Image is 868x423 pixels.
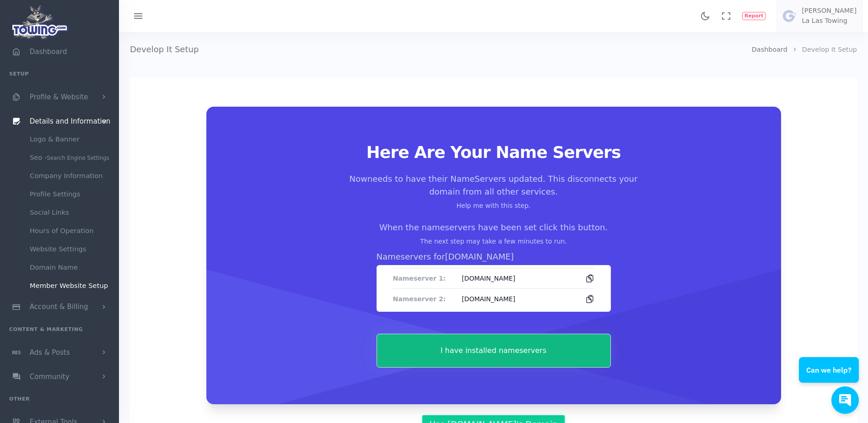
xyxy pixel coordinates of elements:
[30,348,70,357] span: Ads & Posts
[23,167,119,185] a: Company Information
[23,277,119,295] a: Member Website Setup
[30,48,67,56] span: Dashboard
[802,7,857,15] h5: [PERSON_NAME]
[393,294,457,304] dt: Nameserver 2:
[23,185,119,203] a: Profile Settings
[787,45,857,55] li: Develop It Setup
[377,251,611,262] h3: Nameservers for
[23,222,119,240] a: Hours of Operation
[340,237,647,246] p: The next step may take a few minutes to run.
[30,373,70,381] span: Community
[9,3,71,42] img: logo
[47,155,109,161] small: Search Engine Settings
[340,173,647,198] p: Now needs to have their NameServers updated. This disconnects your domain from all other services.
[445,252,513,261] span: [DOMAIN_NAME]
[462,294,577,304] span: [DOMAIN_NAME]
[457,202,531,209] a: Help me with this step.
[23,240,119,258] a: Website Settings
[23,203,119,222] a: Social Links
[802,17,857,25] h6: La Las Towing
[30,93,88,101] span: Profile & Website
[23,130,119,148] a: Logo & Banner
[792,332,868,423] iframe: Conversations
[393,274,457,283] dt: Nameserver 1:
[130,32,752,66] h4: Develop It Setup
[30,117,111,125] span: Details and Information
[23,258,119,277] a: Domain Name
[462,274,577,283] span: [DOMAIN_NAME]
[782,9,797,23] img: user-image
[742,12,766,20] button: Report
[377,334,611,368] button: I have installed nameservers
[340,221,647,234] p: When the nameservers have been set click this button.
[30,303,88,311] span: Account & Billing
[228,143,759,162] h2: Here Are Your Name Servers
[23,148,119,167] a: Seo -Search Engine Settings
[752,46,787,53] a: Dashboard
